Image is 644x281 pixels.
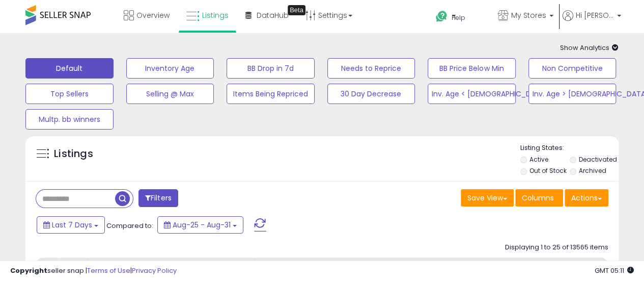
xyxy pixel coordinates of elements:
label: Out of Stock [529,166,566,175]
button: Columns [515,189,563,207]
span: Overview [136,10,170,20]
label: Active [529,155,548,164]
span: My Stores [511,10,546,20]
button: Filters [138,189,178,207]
a: Terms of Use [87,266,130,275]
button: Aug-25 - Aug-31 [157,216,243,234]
button: Selling @ Max [126,84,214,104]
span: Compared to: [106,221,153,231]
button: Save View [461,189,514,207]
div: seller snap | | [10,266,177,276]
div: Tooltip anchor [288,5,305,15]
button: BB Drop in 7d [227,58,315,79]
a: Privacy Policy [132,266,177,275]
a: Hi [PERSON_NAME] [563,10,621,33]
h5: Listings [54,147,93,161]
div: Displaying 1 to 25 of 13565 items [505,243,608,252]
strong: Copyright [10,266,47,275]
button: Multp. bb winners [25,109,114,130]
span: 2025-09-8 05:11 GMT [595,266,634,275]
span: Help [452,13,465,22]
button: Actions [565,189,608,207]
span: Show Analytics [560,43,619,53]
button: Last 7 Days [37,216,105,234]
span: Aug-25 - Aug-31 [173,220,231,230]
button: Inv. Age < [DEMOGRAPHIC_DATA] [428,84,516,104]
button: Items Being Repriced [227,84,315,104]
button: Inv. Age > [DEMOGRAPHIC_DATA] [528,84,617,104]
button: 30 Day Decrease [327,84,415,104]
span: Hi [PERSON_NAME] [576,10,614,20]
span: DataHub [257,10,289,20]
span: Listings [202,10,229,20]
i: Get Help [435,10,448,23]
span: Last 7 Days [52,220,92,230]
button: Non Competitive [528,58,617,79]
label: Archived [579,166,606,175]
button: Needs to Reprice [327,58,415,79]
button: BB Price Below Min [428,58,516,79]
button: Inventory Age [126,58,214,79]
p: Listing States: [520,143,619,153]
a: Help [428,3,489,33]
span: Columns [522,193,554,203]
button: Top Sellers [25,84,114,104]
button: Default [25,58,114,79]
label: Deactivated [579,155,617,164]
